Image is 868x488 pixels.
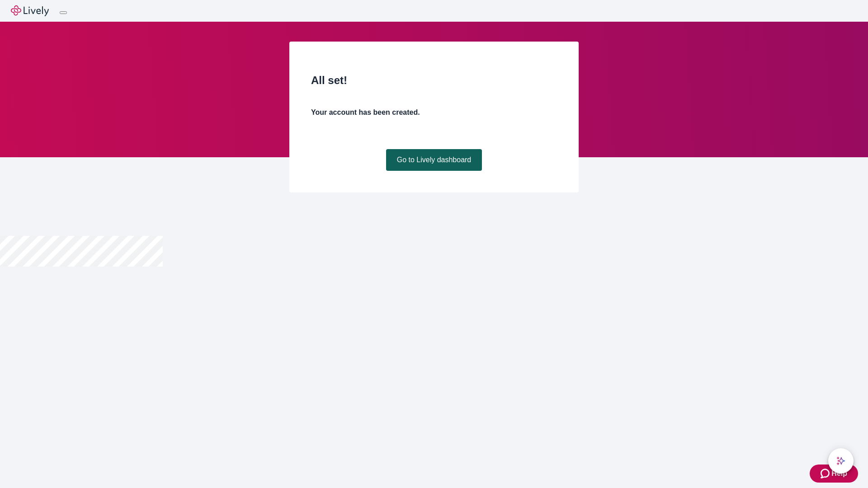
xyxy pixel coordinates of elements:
svg: Lively AI Assistant [836,456,845,465]
a: Go to Lively dashboard [386,149,482,171]
img: Lively [11,5,49,16]
button: Log out [60,11,67,14]
svg: Zendesk support icon [821,468,831,479]
button: chat [828,448,854,474]
h4: Your account has been created. [311,107,557,118]
span: Help [831,468,847,479]
h2: All set! [311,72,557,89]
button: Zendesk support iconHelp [810,465,858,483]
